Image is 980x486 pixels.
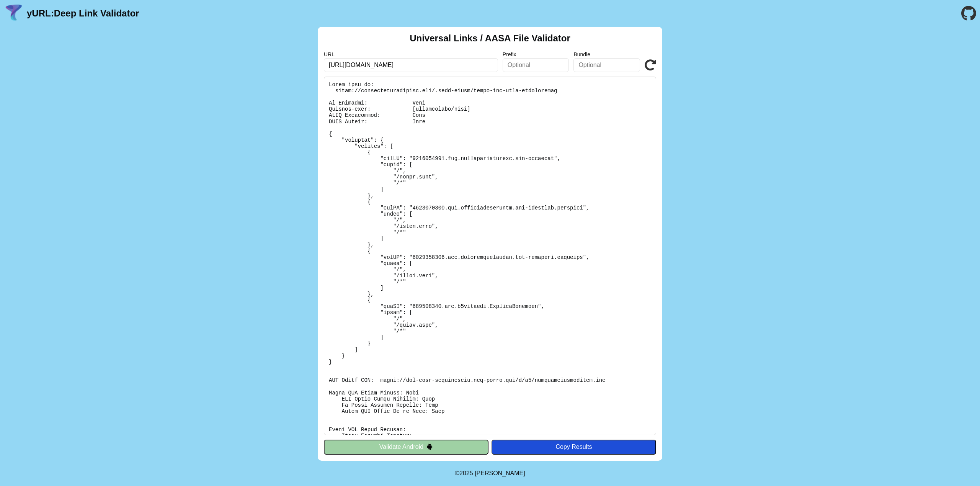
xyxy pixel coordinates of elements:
[573,51,640,57] label: Bundle
[492,440,656,454] button: Copy Results
[324,77,656,435] pre: Lorem ipsu do: sitam://consecteturadipisc.eli/.sedd-eiusm/tempo-inc-utla-etdoloremag Al Enimadmi:...
[324,440,488,454] button: Validate Android
[4,3,24,23] img: yURL Logo
[475,470,525,476] a: Michael Ibragimchayev's Personal Site
[27,8,139,19] a: yURL:Deep Link Validator
[459,470,473,476] span: 2025
[324,51,498,57] label: URL
[573,58,640,72] input: Optional
[324,58,498,72] input: Required
[503,58,569,72] input: Optional
[455,461,525,486] footer: ©
[495,443,652,450] div: Copy Results
[410,33,570,44] h2: Universal Links / AASA File Validator
[426,443,433,450] img: droidIcon.svg
[503,51,569,57] label: Prefix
